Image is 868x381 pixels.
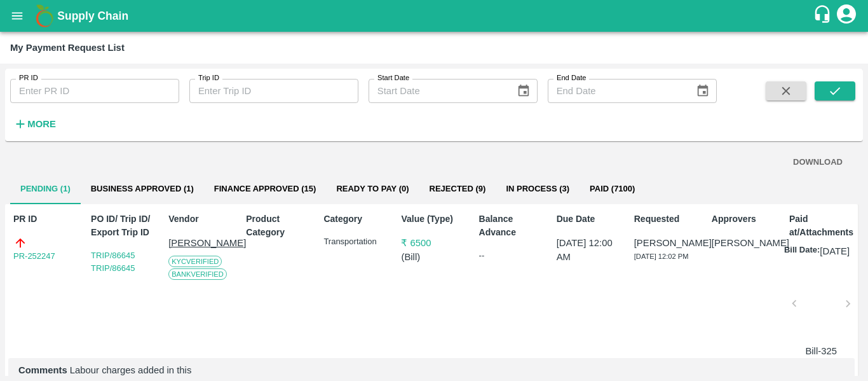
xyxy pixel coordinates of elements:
p: Approvers [712,212,777,226]
input: Enter Trip ID [189,79,358,103]
a: TRIP/86645 TRIP/86645 [91,251,135,273]
button: DOWNLOAD [788,151,848,174]
b: Supply Chain [57,10,128,22]
span: KYC Verified [168,256,222,267]
p: [PERSON_NAME] [712,236,777,250]
p: ( Bill ) [401,250,466,264]
p: Value (Type) [401,212,466,226]
button: Finance Approved (15) [204,174,327,204]
button: In Process (3) [496,174,580,204]
div: customer-support [813,4,835,27]
a: PR-252247 [13,250,55,263]
button: Rejected (9) [419,174,496,204]
p: [DATE] 12:00 AM [557,236,622,265]
label: Start Date [377,73,409,83]
p: Requested [634,212,700,226]
button: More [10,113,59,135]
strong: More [27,119,56,129]
label: PR ID [19,73,38,83]
p: PO ID/ Trip ID/ Export Trip ID [91,212,156,239]
p: PR ID [13,212,79,226]
div: account of current user [835,3,858,29]
div: -- [479,249,545,262]
a: Supply Chain [57,7,813,25]
span: [DATE] 12:02 PM [634,253,689,260]
p: Due Date [557,212,622,226]
button: Choose date [512,79,536,103]
p: Balance Advance [479,212,545,239]
p: Labour charges added in this [18,363,844,377]
p: [PERSON_NAME] [634,236,700,250]
p: Bill-325 [799,344,843,358]
input: End Date [548,79,686,103]
img: logo [32,3,57,29]
p: ₹ 6500 [401,236,466,250]
input: Start Date [369,79,507,103]
span: Bank Verified [168,268,227,280]
p: Transportation [323,236,389,248]
p: [PERSON_NAME] [168,236,234,250]
p: Category [323,212,389,226]
p: Bill Date: [784,244,820,258]
p: [DATE] [820,244,850,258]
label: Trip ID [198,73,219,83]
p: Paid at/Attachments [789,212,855,239]
div: My Payment Request List [10,39,125,56]
button: Paid (7100) [580,174,645,204]
input: Enter PR ID [10,79,179,103]
p: Product Category [246,212,311,239]
button: Business Approved (1) [81,174,204,204]
button: open drawer [3,1,32,31]
label: End Date [557,73,586,83]
b: Comments [18,365,67,375]
button: Ready To Pay (0) [326,174,419,204]
p: Vendor [168,212,234,226]
button: Pending (1) [10,174,81,204]
button: Choose date [691,79,715,103]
